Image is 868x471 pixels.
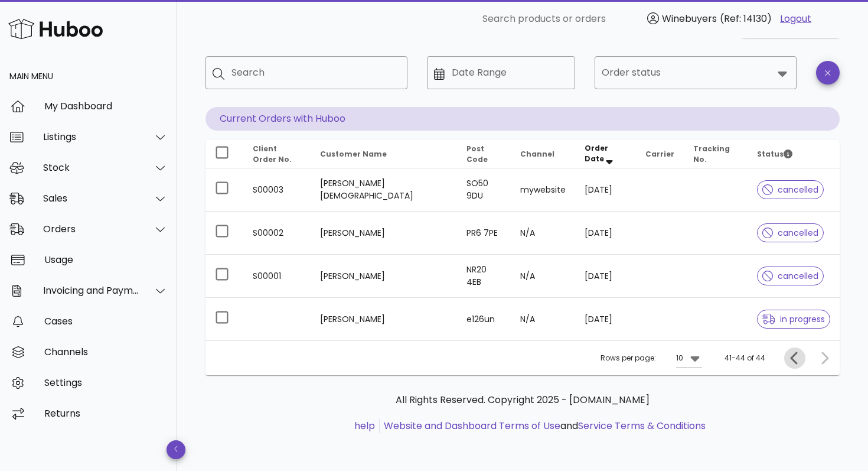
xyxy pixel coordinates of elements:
[320,149,387,159] span: Customer Name
[215,393,830,407] p: All Rights Reserved. Copyright 2025 - [DOMAIN_NAME]
[757,149,792,159] span: Status
[44,408,168,419] div: Returns
[585,143,608,164] span: Order Date
[725,353,765,363] div: 41-44 of 44
[511,298,575,340] td: N/A
[595,56,797,89] div: Order status
[511,168,575,212] td: mywebsite
[511,140,575,168] th: Channel
[601,341,702,375] div: Rows per page:
[575,168,637,212] td: [DATE]
[243,212,311,255] td: S00002
[43,223,139,235] div: Orders
[311,255,457,298] td: [PERSON_NAME]
[243,140,311,168] th: Client Order No.
[636,140,684,168] th: Carrier
[380,419,706,433] li: and
[43,285,139,296] div: Invoicing and Payments
[645,149,674,159] span: Carrier
[44,377,168,388] div: Settings
[43,193,139,204] div: Sales
[520,149,554,159] span: Channel
[311,140,457,168] th: Customer Name
[44,100,168,112] div: My Dashboard
[684,140,748,168] th: Tracking No.
[720,12,772,25] span: (Ref: 14130)
[311,168,457,212] td: [PERSON_NAME][DEMOGRAPHIC_DATA]
[762,272,818,280] span: cancelled
[784,347,805,369] button: Previous page
[762,315,825,323] span: in progress
[8,16,103,41] img: Huboo Logo
[457,140,511,168] th: Post Code
[311,298,457,340] td: [PERSON_NAME]
[457,255,511,298] td: NR20 4EB
[578,419,706,433] a: Service Terms & Conditions
[466,144,488,164] span: Post Code
[44,346,168,358] div: Channels
[511,212,575,255] td: N/A
[457,168,511,212] td: SO50 9DU
[748,140,840,168] th: Status
[457,212,511,255] td: PR6 7PE
[205,107,840,131] p: Current Orders with Huboo
[575,255,637,298] td: [DATE]
[43,131,139,142] div: Listings
[384,419,560,433] a: Website and Dashboard Terms of Use
[44,254,168,265] div: Usage
[575,212,637,255] td: [DATE]
[243,168,311,212] td: S00003
[44,316,168,327] div: Cases
[354,419,375,433] a: help
[762,229,818,237] span: cancelled
[693,144,730,164] span: Tracking No.
[457,298,511,340] td: e126un
[575,140,637,168] th: Order Date: Sorted descending. Activate to remove sorting.
[43,162,139,173] div: Stock
[575,298,637,340] td: [DATE]
[780,12,811,26] a: Logout
[676,353,683,363] div: 10
[311,212,457,255] td: [PERSON_NAME]
[762,186,818,194] span: cancelled
[243,255,311,298] td: S00001
[253,144,292,164] span: Client Order No.
[676,349,702,368] div: 10Rows per page:
[662,12,717,25] span: Winebuyers
[511,255,575,298] td: N/A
